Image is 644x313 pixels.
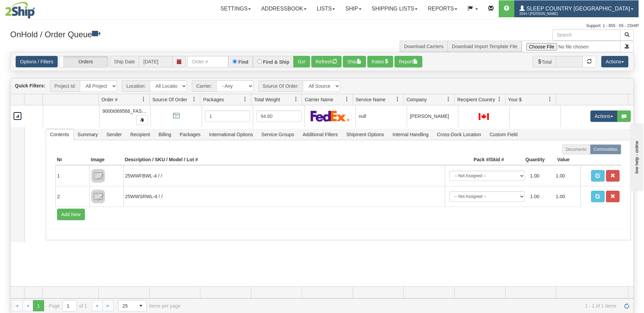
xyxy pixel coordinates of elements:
[311,56,342,67] button: Refresh
[514,0,639,17] a: Sleep Country [GEOGRAPHIC_DATA] 2044 / [PERSON_NAME]
[203,96,224,103] span: Packages
[192,80,216,92] span: Carrier:
[103,108,148,114] span: 9000I069568_FASUS
[91,190,105,203] img: 8DAB37Fk3hKpn3AAAAAElFTkSuQmCC
[305,96,333,103] span: Carrier Name
[394,56,422,67] button: Report
[256,0,312,17] a: Addressbook
[528,168,553,184] td: 1.00
[257,129,298,140] span: Service Groups
[5,6,63,11] div: live help - online
[215,0,256,17] a: Settings
[55,186,89,207] td: 2
[239,93,251,105] a: Packages filter column settings
[590,144,621,154] label: Commodities
[311,110,350,122] img: FedEx Express®
[123,186,445,207] td: 25WWSRWL-4 / /
[590,110,618,122] button: Actions
[205,129,257,140] span: International Options
[11,78,633,94] div: grid toolbar
[562,144,590,154] label: Documents
[126,129,154,140] span: Recipient
[528,189,553,204] td: 1.00
[176,129,204,140] span: Packages
[188,93,200,105] a: Source Of Order filter column settings
[5,2,35,19] img: logo2044.jpg
[63,300,76,311] input: Page 1
[506,154,547,165] th: Quantity
[423,0,462,17] a: Reports
[49,300,87,312] span: Page of 1
[57,209,85,220] button: Add New
[74,129,102,140] span: Summary
[367,0,423,17] a: Shipping lists
[135,300,146,311] span: select
[522,41,621,52] input: Import
[355,105,407,127] td: null
[122,80,150,92] span: Location:
[452,44,517,49] a: Download Import Template File
[508,96,522,103] span: Your $
[552,29,621,41] input: Search
[187,56,228,67] input: Order #
[547,154,581,165] th: Value
[55,154,89,165] th: Nr
[312,0,340,17] a: Lists
[457,96,495,103] span: Recipient Country
[118,300,147,312] span: Page sizes drop down
[123,302,131,309] span: 25
[356,96,386,103] span: Service Name
[55,165,89,186] td: 1
[254,96,280,103] span: Total Weight
[46,129,73,140] span: Contents
[628,122,643,191] iframe: chat widget
[433,129,485,140] span: Cross-Dock Location
[123,154,445,165] th: Description / SKU / Model / Lot #
[445,154,506,165] th: Pack #/Skid #
[293,56,310,67] button: Go!
[343,56,366,67] button: Ship
[443,93,454,105] a: Company filter column settings
[136,115,148,125] button: Copy to clipboard
[367,56,393,67] button: Rates
[525,6,630,12] span: Sleep Country [GEOGRAPHIC_DATA]
[154,129,175,140] span: Billing
[620,29,634,41] button: Search
[102,96,117,103] span: Order #
[341,93,353,105] a: Carrier Name filter column settings
[50,80,80,92] span: Project Id:
[342,129,388,140] span: Shipment Options
[171,110,182,122] img: API
[404,44,443,49] a: Download Carriers
[544,93,556,105] a: Your $ filter column settings
[406,96,427,103] span: Company
[290,93,302,105] a: Total Weight filter column settings
[89,154,123,165] th: Image
[392,93,403,105] a: Service Name filter column settings
[102,129,126,140] span: Sender
[16,56,58,67] a: Options / Filters
[263,60,290,64] label: Find & Ship
[533,56,556,67] span: Total
[5,23,639,29] div: Support: 1 - 855 - 55 - 2SHIP
[258,80,303,92] span: Source Of Order:
[123,165,445,186] td: 25WWFBWL-4 / /
[601,56,628,67] button: Actions
[621,300,632,311] a: Refresh
[494,93,505,105] a: Recipient Country filter column settings
[479,113,489,120] img: CA
[110,56,139,67] span: Ship Date
[407,105,458,127] td: [PERSON_NAME]
[190,303,617,309] span: 1 - 1 of 1 items
[519,11,570,17] span: 2044 / [PERSON_NAME]
[15,82,45,89] label: Quick Filters:
[33,300,44,311] span: Page 1
[118,300,181,312] span: items per page
[553,189,579,204] td: 1.00
[13,112,22,120] a: Collapse
[91,169,105,183] img: 8DAB37Fk3hKpn3AAAAAElFTkSuQmCC
[152,96,187,103] span: Source Of Order
[59,56,108,67] label: Orders
[238,60,249,64] label: Find
[10,29,317,39] h3: OnHold / Order Queue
